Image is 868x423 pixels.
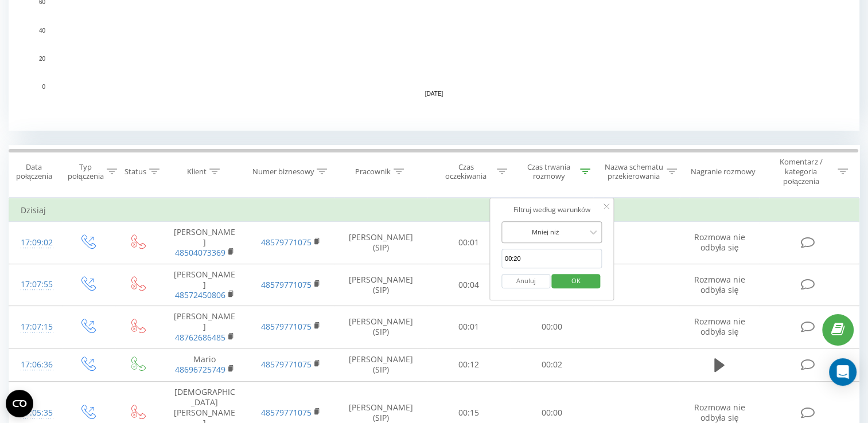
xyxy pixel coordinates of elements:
span: OK [560,272,592,289]
span: Rozmowa nie odbyła się [694,402,745,423]
div: 17:07:55 [21,273,50,296]
td: [PERSON_NAME] [162,264,248,306]
a: 48504073369 [175,247,225,258]
text: [DATE] [425,91,443,97]
a: 48762686485 [175,332,225,343]
td: 00:01 [427,222,511,264]
td: Mario [162,348,248,381]
a: 48696725749 [175,364,225,375]
td: [PERSON_NAME] (SIP) [334,306,427,348]
div: Czas trwania rozmowy [520,162,577,182]
td: [PERSON_NAME] (SIP) [334,264,427,306]
td: Dzisiaj [9,199,859,222]
div: Numer biznesowy [252,167,314,177]
td: [PERSON_NAME] (SIP) [334,348,427,381]
text: 40 [39,28,46,34]
td: [PERSON_NAME] [162,222,248,264]
text: 20 [39,56,46,62]
a: 48579771075 [261,359,312,370]
div: Typ połączenia [68,162,104,182]
a: 48579771075 [261,407,312,418]
td: 00:02 [510,348,593,381]
div: Klient [187,167,207,177]
a: 48579771075 [261,321,312,332]
a: 48579771075 [261,237,312,248]
td: 00:00 [510,306,593,348]
td: 00:04 [427,264,511,306]
input: 00:00 [501,249,602,269]
div: 17:09:02 [21,232,50,254]
td: 00:01 [427,306,511,348]
td: [PERSON_NAME] (SIP) [334,222,427,264]
a: 48572450806 [175,289,225,300]
div: 17:06:36 [21,354,50,376]
div: Czas oczekiwania [438,162,495,182]
button: OK [552,274,601,288]
div: Status [124,167,146,177]
div: 17:07:15 [21,316,50,338]
div: Open Intercom Messenger [829,358,857,386]
button: Anuluj [501,274,550,288]
span: Rozmowa nie odbyła się [694,274,745,295]
td: [PERSON_NAME] [162,306,248,348]
div: Filtruj według warunków [501,204,602,216]
span: Rozmowa nie odbyła się [694,232,745,253]
text: 0 [42,84,45,90]
td: 00:12 [427,348,511,381]
div: Nagranie rozmowy [691,167,756,177]
button: Open CMP widget [6,390,33,417]
div: Nazwa schematu przekierowania [604,162,664,182]
span: Rozmowa nie odbyła się [694,316,745,337]
div: Pracownik [355,167,391,177]
div: Komentarz / kategoria połączenia [768,157,835,186]
div: Data połączenia [9,162,59,182]
a: 48579771075 [261,279,312,290]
